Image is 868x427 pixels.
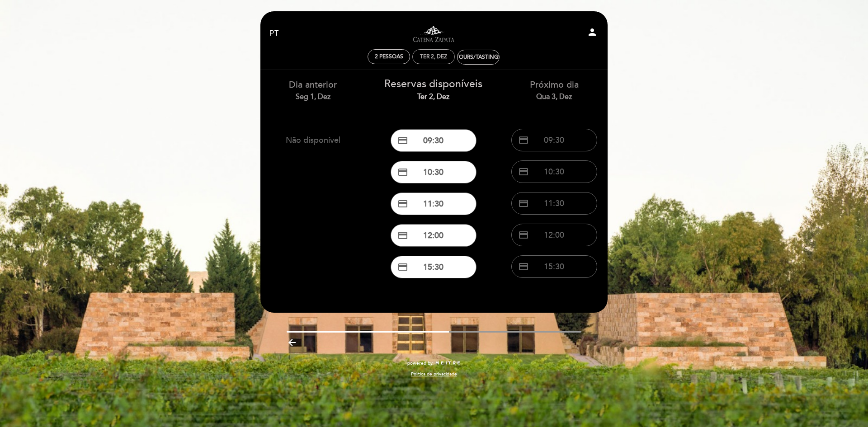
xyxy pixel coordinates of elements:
i: person [587,27,598,38]
div: Dia anterior [259,79,367,102]
span: credit_card [518,166,529,177]
span: credit_card [518,261,529,272]
div: Ter 2, dez [420,53,447,60]
a: powered by [407,360,461,366]
button: credit_card 11:30 [511,192,597,215]
span: powered by [407,360,433,366]
i: arrow_backward [287,337,297,348]
span: credit_card [397,262,408,272]
button: credit_card 12:00 [511,224,597,246]
div: Qua 3, dez [500,92,608,102]
span: credit_card [397,198,408,209]
button: credit_card 15:30 [511,255,597,278]
button: credit_card 11:30 [391,192,476,215]
button: credit_card 12:00 [391,224,476,247]
button: Não disponível [270,129,356,151]
span: credit_card [397,167,408,178]
div: Seg 1, dez [259,92,367,102]
button: person [587,27,598,41]
span: credit_card [518,135,529,145]
div: Ter 2, dez [380,92,487,102]
div: Tours/Tastings [456,54,501,61]
a: Política de privacidade [411,371,457,377]
span: credit_card [397,135,408,146]
button: credit_card 10:30 [391,161,476,183]
div: Próximo dia [500,79,608,102]
button: credit_card 15:30 [391,256,476,278]
span: 2 pessoas [375,53,403,60]
a: Visitas y degustaciones en La Pirámide [377,21,490,46]
div: Reservas disponíveis [380,77,487,102]
button: credit_card 09:30 [511,129,597,151]
button: credit_card 09:30 [391,129,476,152]
button: credit_card 10:30 [511,160,597,183]
span: credit_card [518,198,529,209]
img: MEITRE [435,361,461,366]
span: credit_card [518,230,529,240]
span: credit_card [397,230,408,241]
